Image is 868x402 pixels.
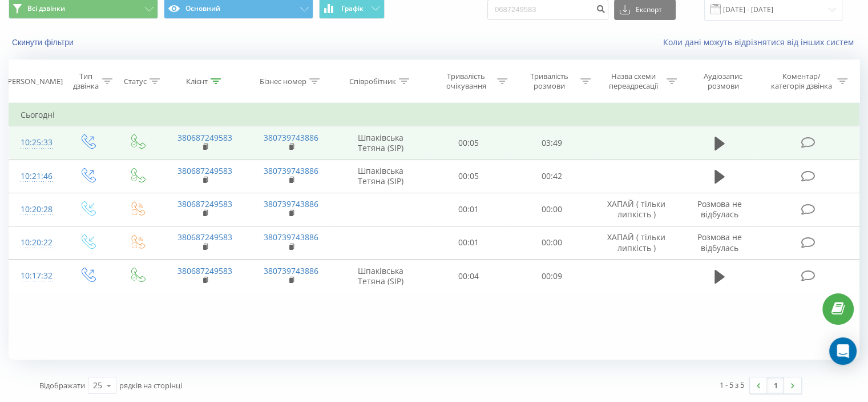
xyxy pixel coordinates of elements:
[427,126,510,160] td: 00:05
[438,71,495,91] div: Тривалість очікування
[177,165,232,176] a: 380687249583
[177,198,232,209] a: 380687249583
[341,5,364,13] span: Графік
[427,193,510,226] td: 00:01
[829,337,857,365] div: Open Intercom Messenger
[427,260,510,293] td: 00:04
[604,71,664,91] div: Назва схеми переадресації
[767,377,784,393] a: 1
[697,232,742,253] span: Розмова не відбулась
[264,265,318,276] a: 380739743886
[177,265,232,276] a: 380687249583
[186,77,208,86] div: Клієнт
[264,132,318,143] a: 380739743886
[690,71,757,91] div: Аудіозапис розмови
[510,193,593,226] td: 00:00
[72,71,99,91] div: Тип дзвінка
[768,71,834,91] div: Коментар/категорія дзвінка
[264,198,318,209] a: 380739743886
[21,132,51,154] div: 10:25:33
[264,165,318,176] a: 380739743886
[93,380,102,391] div: 25
[27,4,65,13] span: Всі дзвінки
[177,232,232,242] a: 380687249583
[264,232,318,242] a: 380739743886
[349,77,396,86] div: Співробітник
[334,160,427,193] td: Шпаківська Тетяна (SIP)
[21,198,51,221] div: 10:20:28
[177,132,232,143] a: 380687249583
[427,226,510,259] td: 00:01
[520,71,578,91] div: Тривалість розмови
[510,226,593,259] td: 00:00
[663,37,859,47] a: Коли дані можуть відрізнятися вiд інших систем
[21,232,51,254] div: 10:20:22
[334,126,427,160] td: Шпаківська Тетяна (SIP)
[720,379,744,391] div: 1 - 5 з 5
[334,260,427,293] td: Шпаківська Тетяна (SIP)
[21,165,51,188] div: 10:21:46
[697,198,742,220] span: Розмова не відбулась
[124,77,147,86] div: Статус
[593,226,679,259] td: ХАПАЙ ( тільки липкість )
[21,265,51,287] div: 10:17:32
[427,160,510,193] td: 00:05
[510,126,593,160] td: 03:49
[9,37,79,47] button: Скинути фільтри
[593,193,679,226] td: ХАПАЙ ( тільки липкість )
[260,77,306,86] div: Бізнес номер
[39,380,85,391] span: Відображати
[5,77,63,86] div: [PERSON_NAME]
[119,380,182,391] span: рядків на сторінці
[510,160,593,193] td: 00:42
[9,104,859,126] td: Сьогодні
[510,260,593,293] td: 00:09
